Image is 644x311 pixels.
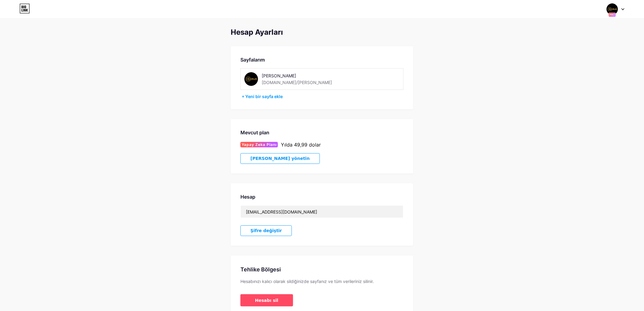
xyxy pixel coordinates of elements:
font: [PERSON_NAME] [262,73,296,78]
button: Şifre değiştir [240,225,292,236]
font: Mevcut plan [240,129,269,136]
button: Hesabı sil [240,294,293,306]
font: + Yeni bir sayfa ekle [242,94,283,99]
font: [PERSON_NAME] yönetin [250,156,310,161]
button: [PERSON_NAME] yönetin [240,153,320,164]
img: eyigun [244,72,258,86]
font: [DOMAIN_NAME]/[PERSON_NAME] [262,80,332,85]
font: Hesabınızı kalıcı olarak sildiğinizde sayfanız ve tüm verileriniz silinir. [240,279,374,284]
font: Hesap Ayarları [231,28,283,37]
font: Yapay Zeka Planı [242,142,277,147]
font: Hesap [240,194,255,200]
font: Şifre değiştir [250,228,282,233]
input: E-posta [241,206,403,218]
font: Yılda 49,99 dolar [281,142,321,148]
font: Hesabı sil [255,298,278,303]
font: Sayfalarım [240,57,265,63]
img: eyigun [607,3,618,15]
font: Tehlike Bölgesi [240,266,281,273]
